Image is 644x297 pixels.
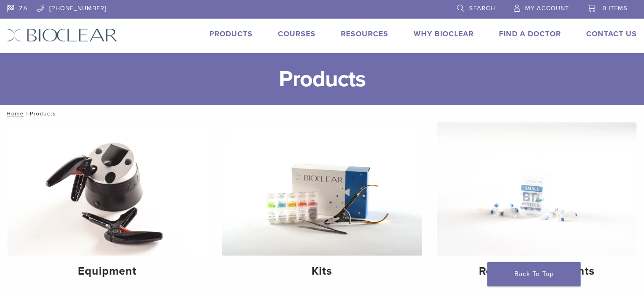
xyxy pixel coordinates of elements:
[24,111,30,116] span: /
[469,5,495,12] span: Search
[499,29,561,39] a: Find A Doctor
[229,263,414,280] h4: Kits
[437,122,637,256] img: Reorder Components
[525,5,569,12] span: My Account
[444,263,629,280] h4: Reorder Components
[586,29,637,39] a: Contact Us
[209,29,253,39] a: Products
[414,29,474,39] a: Why Bioclear
[437,122,637,286] a: Reorder Components
[222,122,422,286] a: Kits
[7,122,207,256] img: Equipment
[222,122,422,256] img: Kits
[278,29,316,39] a: Courses
[341,29,388,39] a: Resources
[487,262,581,286] a: Back To Top
[7,122,207,286] a: Equipment
[4,110,24,117] a: Home
[602,5,628,12] span: 0 items
[7,28,118,42] img: Bioclear
[15,263,200,280] h4: Equipment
